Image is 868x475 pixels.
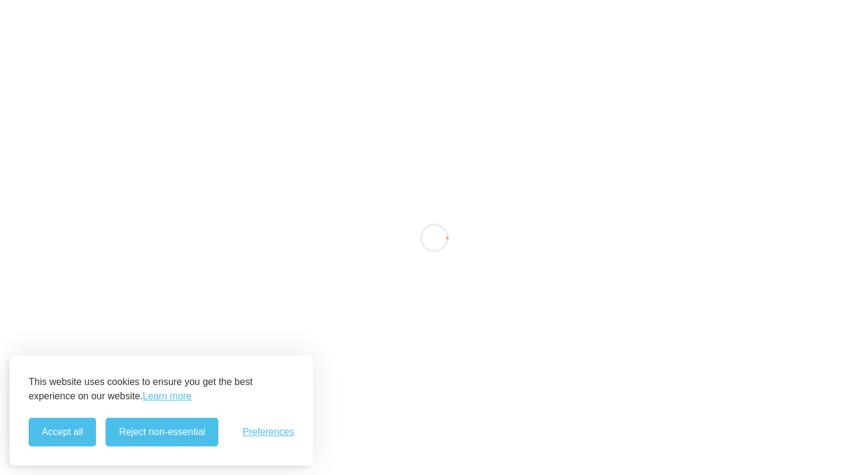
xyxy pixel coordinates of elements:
p: This website uses cookies to ensure you get the best experience on our website. [29,375,294,403]
span: Preferences [243,427,294,437]
button: Reject non-essential [106,418,218,446]
a: Learn more [143,389,191,403]
button: Toggle preferences [243,427,294,437]
button: Accept all cookies [29,418,96,446]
